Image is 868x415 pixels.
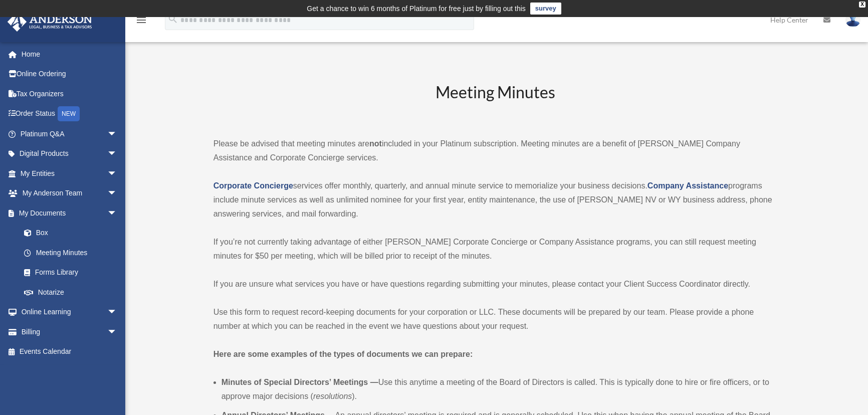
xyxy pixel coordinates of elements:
p: If you are unsure what services you have or have questions regarding submitting your minutes, ple... [213,277,778,291]
img: User Pic [845,13,860,27]
li: Use this anytime a meeting of the Board of Directors is called. This is typically done to hire or... [222,375,778,403]
a: Tax Organizers [7,84,132,104]
em: resolutions [313,392,352,400]
a: Online Learningarrow_drop_down [7,302,132,322]
a: Platinum Q&Aarrow_drop_down [7,124,132,144]
a: My Anderson Teamarrow_drop_down [7,183,132,203]
a: Events Calendar [7,342,132,362]
a: Corporate Concierge [213,181,293,190]
div: NEW [58,106,80,121]
a: Order StatusNEW [7,104,132,124]
a: Box [14,223,132,243]
a: Meeting Minutes [14,243,127,263]
div: Get a chance to win 6 months of Platinum for free just by filling out this [307,3,526,15]
span: arrow_drop_down [107,163,127,184]
strong: Here are some examples of the types of documents we can prepare: [213,350,473,358]
strong: not [369,139,382,148]
span: arrow_drop_down [107,144,127,164]
a: Forms Library [14,263,132,283]
img: Anderson Advisors Platinum Portal [5,12,95,32]
p: services offer monthly, quarterly, and annual minute service to memorialize your business decisio... [213,179,778,221]
p: Use this form to request record-keeping documents for your corporation or LLC. These documents wi... [213,305,778,333]
a: Notarize [14,282,132,302]
a: menu [135,18,147,26]
span: arrow_drop_down [107,203,127,224]
h2: Meeting Minutes [213,81,778,123]
a: My Documentsarrow_drop_down [7,203,132,223]
a: survey [530,3,561,15]
i: menu [135,14,147,26]
div: close [859,2,865,8]
span: arrow_drop_down [107,183,127,204]
i: search [167,14,178,25]
a: Company Assistance [647,181,728,190]
a: Digital Productsarrow_drop_down [7,144,132,164]
a: Online Ordering [7,64,132,84]
a: Billingarrow_drop_down [7,322,132,342]
a: Home [7,44,132,64]
span: arrow_drop_down [107,322,127,342]
a: My Entitiesarrow_drop_down [7,163,132,183]
span: arrow_drop_down [107,124,127,144]
p: If you’re not currently taking advantage of either [PERSON_NAME] Corporate Concierge or Company A... [213,235,778,263]
b: Minutes of Special Directors’ Meetings — [222,378,378,386]
p: Please be advised that meeting minutes are included in your Platinum subscription. Meeting minute... [213,137,778,165]
span: arrow_drop_down [107,302,127,323]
